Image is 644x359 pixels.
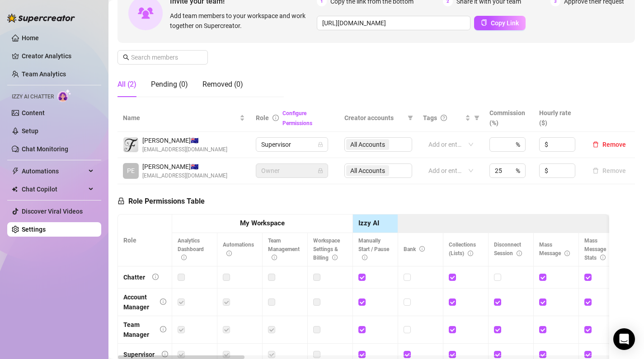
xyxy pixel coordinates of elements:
[22,109,45,117] a: Content
[22,145,68,153] a: Chat Monitoring
[272,255,277,260] span: info-circle
[261,138,323,151] span: Supervisor
[22,208,83,215] a: Discover Viral Videos
[181,255,187,260] span: info-circle
[142,135,227,145] span: [PERSON_NAME] 🇦🇺
[282,110,312,126] a: Configure Permissions
[223,242,254,256] span: Automations
[22,164,86,178] span: Automations
[494,242,522,256] span: Disconnect Session
[240,219,285,227] strong: My Workspace
[123,113,238,123] span: Name
[142,172,227,180] span: [EMAIL_ADDRESS][DOMAIN_NAME]
[160,326,166,332] span: info-circle
[256,114,269,121] span: Role
[12,168,19,175] span: thunderbolt
[7,14,75,23] img: logo-BBDzfeDw.svg
[118,196,205,207] h5: Role Permissions Table
[127,166,135,176] span: PE
[589,139,630,150] button: Remove
[362,255,367,260] span: info-circle
[313,238,340,261] span: Workspace Settings & Billing
[123,320,153,340] div: Team Manager
[118,197,125,205] span: lock
[602,141,626,148] span: Remove
[517,251,522,256] span: info-circle
[226,251,232,256] span: info-circle
[22,127,38,135] a: Setup
[152,274,159,280] span: info-circle
[344,113,404,123] span: Creator accounts
[358,219,379,227] strong: Izzy AI
[332,255,338,260] span: info-circle
[22,70,66,78] a: Team Analytics
[123,137,138,152] img: Faith Rogers
[22,226,46,233] a: Settings
[151,79,188,90] div: Pending (0)
[481,19,487,26] span: copy
[474,115,479,121] span: filter
[170,11,313,31] span: Add team members to your workspace and work together on Supercreator.
[160,298,166,305] span: info-circle
[592,141,599,148] span: delete
[419,246,425,252] span: info-circle
[600,255,606,260] span: info-circle
[484,104,534,132] th: Commission (%)
[22,49,94,63] a: Creator Analytics
[12,93,54,101] span: Izzy AI Chatter
[123,54,129,61] span: search
[408,115,413,121] span: filter
[318,168,323,173] span: lock
[613,328,635,350] div: Open Intercom Messenger
[404,246,425,252] span: Bank
[118,104,250,132] th: Name
[123,272,145,282] div: Chatter
[273,115,279,121] span: info-circle
[131,52,195,62] input: Search members
[564,251,570,256] span: info-circle
[491,19,519,27] span: Copy Link
[423,113,437,123] span: Tags
[22,34,39,42] a: Home
[57,89,71,102] img: AI Chatter
[123,292,153,312] div: Account Manager
[12,186,18,192] img: Chat Copilot
[142,162,227,172] span: [PERSON_NAME] 🇦🇺
[202,79,243,90] div: Removed (0)
[268,238,300,261] span: Team Management
[589,165,630,176] button: Remove
[534,104,583,132] th: Hourly rate ($)
[142,145,227,154] span: [EMAIL_ADDRESS][DOMAIN_NAME]
[468,251,473,256] span: info-circle
[261,164,323,177] span: Owner
[178,238,204,261] span: Analytics Dashboard
[441,115,447,121] span: question-circle
[449,242,476,256] span: Collections (Lists)
[584,238,606,261] span: Mass Message Stats
[406,111,415,125] span: filter
[472,111,481,125] span: filter
[318,142,323,147] span: lock
[539,242,570,256] span: Mass Message
[118,214,172,266] th: Role
[358,238,389,261] span: Manually Start / Pause
[118,79,136,90] div: All (2)
[474,16,526,30] button: Copy Link
[162,351,168,357] span: info-circle
[22,182,86,196] span: Chat Copilot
